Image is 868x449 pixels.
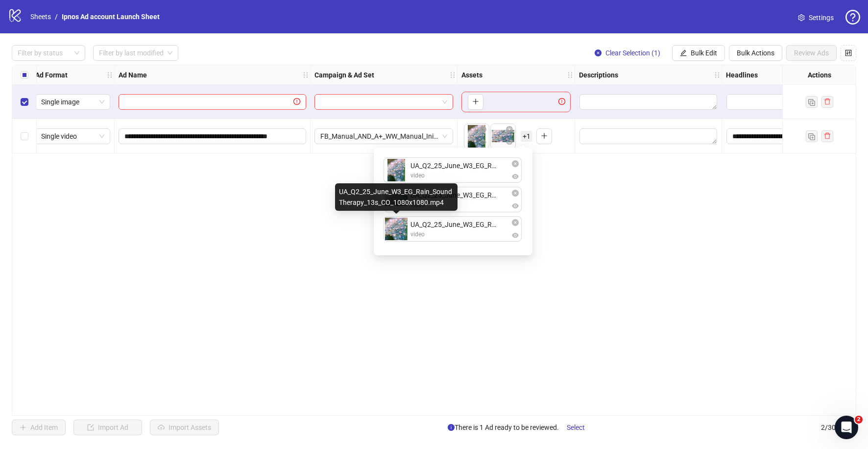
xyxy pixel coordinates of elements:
[567,424,585,431] span: Select
[55,11,58,22] li: /
[835,416,858,439] iframe: Intercom live chat
[672,45,725,61] button: Bulk Edit
[726,128,865,145] div: Edit values
[558,98,568,105] span: exclamation-circle
[113,72,120,78] span: holder
[119,70,147,80] strong: Ad Name
[512,173,519,180] span: eye
[737,49,774,57] span: Bulk Actions
[335,183,458,211] div: UA_Q2_25_June_W3_EG_Rain_SoundTherapy_13s_CO_1080x1080.mp4
[461,70,482,80] strong: Assets
[808,70,831,80] strong: Actions
[521,131,532,142] span: + 1
[384,158,521,182] div: Asset 1UA_Q2_25_June_W3_EG_Rain_SoundTherapy_13s_CO_1080x1350.mp4video
[512,232,519,239] span: eye
[293,98,300,105] span: exclamation-circle
[12,119,37,153] div: Select row 2
[472,98,479,105] span: plus
[504,124,515,136] button: Delete
[410,219,499,230] span: UA_Q2_25_June_W3_EG_Rain_SoundTherapy_13s_CO_1080x1080.mp4
[477,124,489,136] button: Delete
[512,190,519,197] span: close-circle
[572,65,575,84] div: Resize Assets column
[504,137,515,149] button: Preview
[410,230,499,239] span: video
[726,70,758,80] strong: Headlines
[60,11,162,22] a: Ipnos Ad account Launch Sheet
[806,130,818,142] button: Duplicate
[410,171,499,180] span: video
[605,49,660,57] span: Clear Selection (1)
[468,94,483,110] button: Add
[506,126,513,133] span: close-circle
[410,160,499,171] span: UA_Q2_25_June_W3_EG_Rain_SoundTherapy_13s_CO_1080x1350.mp4
[714,72,721,78] span: holder
[449,72,456,78] span: holder
[790,10,842,25] a: Settings
[579,70,618,80] strong: Descriptions
[512,219,519,226] span: close-circle
[680,50,687,56] span: edit
[150,420,219,435] button: Import Assets
[541,132,548,139] span: plus
[729,45,782,61] button: Bulk Actions
[726,94,865,110] div: Edit values
[28,11,53,22] a: Sheets
[809,12,834,23] span: Settings
[579,94,718,110] div: Edit values
[786,45,837,61] button: Review Ads
[480,139,486,146] span: eye
[309,72,316,78] span: holder
[384,217,409,241] img: Asset 3
[509,158,521,170] button: Delete
[12,65,37,85] div: Select all rows
[314,70,374,80] strong: Campaign & Ad Set
[448,424,455,431] span: info-circle
[477,137,489,149] button: Preview
[845,10,860,25] span: question-circle
[509,171,521,182] button: Preview
[41,129,104,144] span: Single video
[559,420,593,435] button: Select
[595,50,602,56] span: close-circle
[691,49,717,57] span: Bulk Edit
[512,160,519,167] span: close-circle
[384,217,521,241] div: Asset 3UA_Q2_25_June_W3_EG_Rain_SoundTherapy_13s_CO_1080x1080.mp4video
[536,128,552,144] button: Add
[806,96,818,108] button: Duplicate
[579,128,718,145] div: Edit values
[464,124,489,149] img: Asset 1
[509,187,521,199] button: Delete
[491,124,515,149] img: Asset 2
[308,65,310,84] div: Resize Ad Name column
[456,72,463,78] span: holder
[106,72,113,78] span: holder
[112,65,114,84] div: Resize Ad Format column
[721,72,727,78] span: holder
[41,95,104,109] span: Single image
[798,14,805,21] span: setting
[12,420,66,435] button: Add Item
[587,45,668,61] button: Clear Selection (1)
[841,45,856,61] button: Configure table settings
[509,217,521,228] button: Delete
[448,420,593,435] span: There is 1 Ad ready to be reviewed.
[35,70,68,80] strong: Ad Format
[455,65,457,84] div: Resize Campaign & Ad Set column
[480,126,486,133] span: close-circle
[719,65,722,84] div: Resize Descriptions column
[509,200,521,212] button: Preview
[302,72,309,78] span: holder
[845,50,852,56] span: control
[509,229,521,241] button: Preview
[821,422,856,433] span: 2 / 300 items
[506,139,513,146] span: eye
[320,129,447,144] span: FB_Manual_AND_A+_WW_Manual_Initiate checkout_CREATIVE-TESTING_TikTok_Creatives
[384,158,409,182] img: Asset 1
[855,416,863,424] span: 2
[512,202,519,209] span: eye
[73,420,142,435] button: Import Ad
[574,72,580,78] span: holder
